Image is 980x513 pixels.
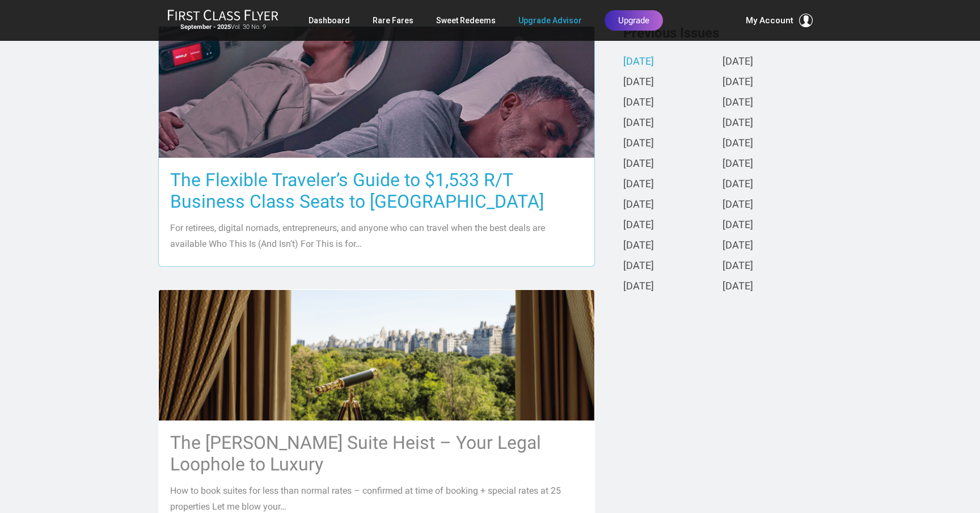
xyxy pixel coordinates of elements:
[170,432,583,475] h3: The [PERSON_NAME] Suite Heist – Your Legal Loophole to Luxury
[167,23,278,31] small: Vol. 30 No. 9
[623,158,654,170] a: [DATE]
[723,220,753,232] a: [DATE]
[723,281,753,293] a: [DATE]
[623,260,654,272] a: [DATE]
[436,10,496,31] a: Sweet Redeems
[623,77,654,89] a: [DATE]
[170,220,583,252] p: For retirees, digital nomads, entrepreneurs, and anyone who can travel when the best deals are av...
[723,179,753,191] a: [DATE]
[623,97,654,109] a: [DATE]
[623,138,654,150] a: [DATE]
[167,9,278,32] a: First Class FlyerSeptember - 2025Vol. 30 No. 9
[623,281,654,293] a: [DATE]
[723,97,753,109] a: [DATE]
[605,10,663,31] a: Upgrade
[623,56,654,68] a: [DATE]
[746,14,793,27] span: My Account
[180,23,231,31] strong: September - 2025
[723,199,753,211] a: [DATE]
[623,240,654,252] a: [DATE]
[373,10,413,31] a: Rare Fares
[723,77,753,89] a: [DATE]
[723,138,753,150] a: [DATE]
[170,169,583,212] h3: The Flexible Traveler’s Guide to $1,533 R/T Business Class Seats to [GEOGRAPHIC_DATA]
[158,26,595,266] a: The Flexible Traveler’s Guide to $1,533 R/T Business Class Seats to [GEOGRAPHIC_DATA] For retiree...
[723,240,753,252] a: [DATE]
[518,10,582,31] a: Upgrade Advisor
[723,117,753,129] a: [DATE]
[623,220,654,232] a: [DATE]
[746,14,813,27] button: My Account
[167,9,278,21] img: First Class Flyer
[623,179,654,191] a: [DATE]
[623,117,654,129] a: [DATE]
[723,260,753,272] a: [DATE]
[723,56,753,68] a: [DATE]
[623,199,654,211] a: [DATE]
[309,10,350,31] a: Dashboard
[723,158,753,170] a: [DATE]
